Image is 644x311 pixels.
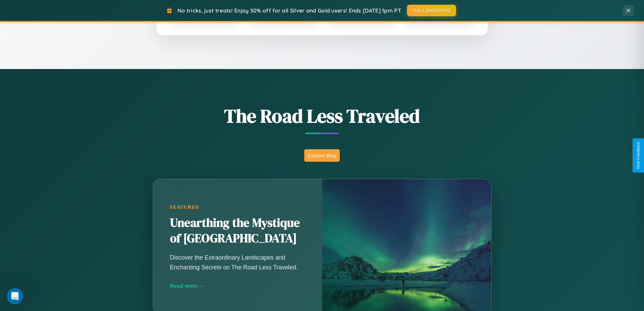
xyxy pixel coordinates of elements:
p: Discover the Extraordinary Landscapes and Enchanting Secrets on The Road Less Traveled. [170,253,305,272]
button: HALLOWEEN30 [407,5,456,16]
button: Explore Blog [304,149,340,162]
div: Give Feedback [636,142,641,169]
div: Featured [170,204,305,210]
div: Read more → [170,282,305,289]
span: No tricks, just treats! Enjoy 30% off for all Silver and Gold users! Ends [DATE] 1pm PT. [177,7,402,14]
iframe: Intercom live chat [7,288,23,304]
h1: The Road Less Traveled [119,103,525,129]
h2: Unearthing the Mystique of [GEOGRAPHIC_DATA] [170,215,305,246]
